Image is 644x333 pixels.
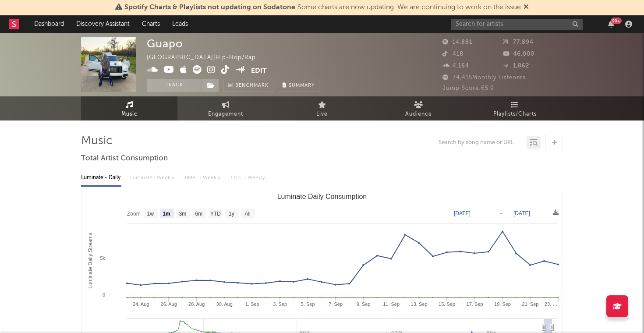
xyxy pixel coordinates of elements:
[163,211,170,217] text: 1m
[133,301,149,307] text: 24. Aug
[467,301,483,307] text: 17. Sep
[442,39,472,45] span: 14,881
[301,301,315,307] text: 5. Sep
[166,15,194,33] a: Leads
[442,75,526,81] span: 74,415 Monthly Listeners
[251,65,267,76] button: Edit
[439,301,455,307] text: 15. Sep
[405,109,432,120] span: Audience
[210,211,221,217] text: YTD
[503,39,534,45] span: 77,894
[434,139,527,146] input: Search by song name or URL
[28,15,70,33] a: Dashboard
[524,4,529,11] span: Dismiss
[244,211,250,217] text: All
[147,211,154,217] text: 1w
[503,51,534,57] span: 46,000
[195,211,203,217] text: 6m
[188,301,205,307] text: 28. Aug
[273,301,287,307] text: 3. Sep
[467,96,563,120] a: Playlists/Charts
[494,301,511,307] text: 19. Sep
[100,255,105,261] text: 5k
[161,301,177,307] text: 26. Aug
[235,81,269,91] span: Benchmark
[503,63,529,69] span: 1,862
[216,301,233,307] text: 30. Aug
[136,15,166,33] a: Charts
[245,301,259,307] text: 1. Sep
[70,15,136,33] a: Discovery Assistant
[451,19,583,30] input: Search for artists
[442,51,464,57] span: 418
[274,96,370,120] a: Live
[277,193,367,200] text: Luminate Daily Consumption
[147,79,202,92] button: Track
[545,301,557,307] text: 23. …
[81,96,177,120] a: Music
[81,153,168,164] span: Total Artist Consumption
[177,96,274,120] a: Engagement
[316,109,328,120] span: Live
[208,109,243,120] span: Engagement
[229,211,234,217] text: 1y
[442,63,469,69] span: 4,164
[81,170,121,185] div: Luminate - Daily
[124,4,295,11] span: Spotify Charts & Playlists not updating on Sodatone
[499,210,504,216] text: →
[411,301,428,307] text: 13. Sep
[611,18,622,24] div: 99 +
[147,37,183,50] div: Guapo
[124,4,521,11] span: : Some charts are now updating. We are continuing to work on the issue
[442,85,494,91] span: Jump Score: 65.9
[522,301,539,307] text: 21. Sep
[289,83,315,88] span: Summary
[370,96,467,120] a: Audience
[278,79,319,92] button: Summary
[493,109,537,120] span: Playlists/Charts
[329,301,343,307] text: 7. Sep
[608,21,614,28] button: 99+
[357,301,371,307] text: 9. Sep
[103,292,105,298] text: 0
[223,79,273,92] a: Benchmark
[383,301,400,307] text: 11. Sep
[147,53,266,63] div: [GEOGRAPHIC_DATA] | Hip-Hop/Rap
[121,109,138,120] span: Music
[513,210,530,216] text: [DATE]
[127,211,141,217] text: Zoom
[179,211,187,217] text: 3m
[87,233,93,288] text: Luminate Daily Streams
[454,210,471,216] text: [DATE]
